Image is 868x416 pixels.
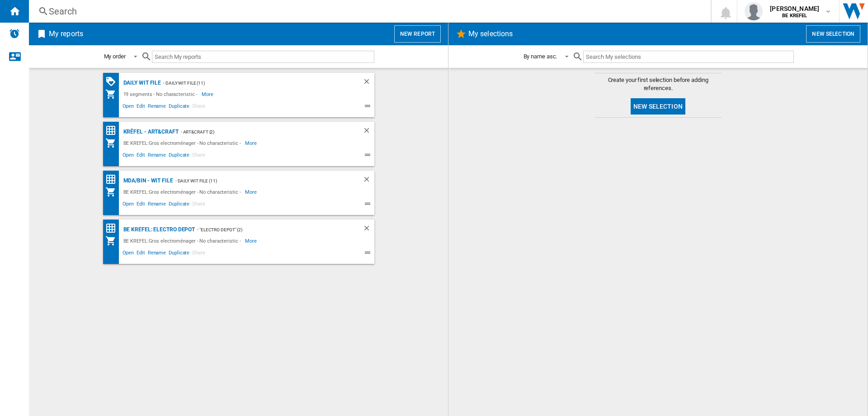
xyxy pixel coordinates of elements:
[47,25,85,43] h2: My reports
[105,223,121,234] div: Price Matrix
[363,224,374,235] div: Delete
[167,200,191,210] span: Duplicate
[245,138,258,148] span: More
[9,28,20,39] img: alerts-logo.svg
[583,51,793,63] input: Search My selections
[631,98,685,115] button: New selection
[394,25,441,43] button: New report
[105,138,121,148] div: My Assortment
[782,13,807,19] b: BE KREFEL
[191,249,207,259] span: Share
[167,151,191,162] span: Duplicate
[245,186,258,197] span: More
[146,249,167,259] span: Rename
[202,89,215,100] span: More
[121,175,173,186] div: MDA/BIN - WIT file
[167,249,191,259] span: Duplicate
[745,2,763,20] img: profile.jpg
[363,175,374,186] div: Delete
[135,102,146,113] span: Edit
[245,235,258,246] span: More
[195,224,344,235] div: - "Electro depot" (2)
[770,4,819,13] span: [PERSON_NAME]
[179,126,344,138] div: - Art&Craft (2)
[105,76,121,87] div: PROMOTIONS Matrix
[146,151,167,162] span: Rename
[105,235,121,246] div: My Assortment
[191,151,207,162] span: Share
[121,200,136,210] span: Open
[121,151,136,162] span: Open
[121,89,202,100] div: 19 segments - No characteristic -
[191,102,207,113] span: Share
[121,224,195,235] div: BE KREFEL: Electro depot
[105,186,121,197] div: My Assortment
[121,186,245,197] div: BE KREFEL:Gros electroménager - No characteristic -
[121,102,136,113] span: Open
[595,76,722,92] span: Create your first selection before adding references.
[135,200,146,210] span: Edit
[146,102,167,113] span: Rename
[363,77,374,89] div: Delete
[806,25,860,43] button: New selection
[161,77,344,89] div: - Daily WIT file (11)
[167,102,191,113] span: Duplicate
[524,53,557,60] div: By name asc.
[191,200,207,210] span: Share
[105,89,121,100] div: My Assortment
[49,5,687,18] div: Search
[146,200,167,210] span: Rename
[121,249,136,259] span: Open
[105,125,121,136] div: Price Matrix
[121,235,245,246] div: BE KREFEL:Gros electroménager - No characteristic -
[135,249,146,259] span: Edit
[121,126,179,138] div: Krëfel - Art&Craft
[104,53,126,60] div: My order
[105,174,121,185] div: Price Matrix
[173,175,344,186] div: - Daily WIT file (11)
[135,151,146,162] span: Edit
[152,51,374,63] input: Search My reports
[121,138,245,148] div: BE KREFEL:Gros electroménager - No characteristic -
[467,25,514,43] h2: My selections
[121,77,161,89] div: Daily WIT file
[363,126,374,138] div: Delete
